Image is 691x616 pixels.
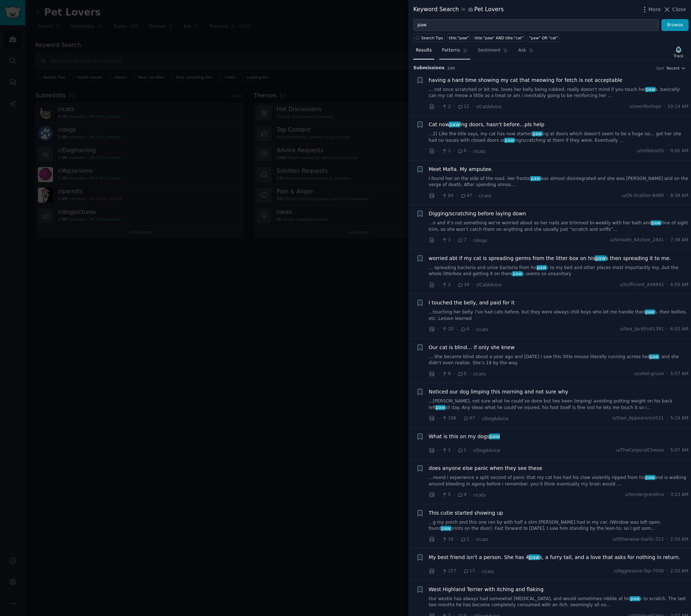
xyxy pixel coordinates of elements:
[429,596,689,608] a: Our westie has always had somewhat [MEDICAL_DATA], and would sometimes nibble at hispaws to scrat...
[457,371,466,377] span: 0
[463,568,475,575] span: 17
[649,354,659,359] span: paw
[437,491,439,499] span: ·
[612,415,664,422] span: u/Own_Appearance521
[481,569,494,574] span: r/cats
[437,192,439,199] span: ·
[666,326,668,333] span: ·
[459,415,460,422] span: ·
[537,265,547,270] span: paw
[429,586,544,593] a: West Highland Terrier with itching and flaking
[479,193,492,198] span: r/cats
[670,237,688,243] span: 7:39 AM
[460,193,472,199] span: 47
[473,371,486,377] span: r/cats
[516,45,536,60] a: Ask
[429,210,526,217] a: Digging/scratching before laying down
[661,19,688,31] button: Browse
[666,568,668,575] span: ·
[441,282,450,288] span: 2
[429,176,689,188] a: I found her on the side of the road. Her frontalpawwas almost disintegrated and she was [PERSON_N...
[610,237,664,243] span: u/Smooth_Kitchen_2841
[429,388,568,396] a: Noticed our dog limping this morning and not sure why
[476,104,502,109] span: r/CatAdvice
[529,35,558,40] div: "paw" OR "cat"
[666,66,679,71] span: Recent
[413,45,434,60] a: Results
[469,148,471,155] span: ·
[595,255,606,261] span: paw
[441,148,450,154] span: 1
[651,220,661,225] span: paw
[429,121,545,128] span: Cat now ing doors, hasn't before...pls help
[629,104,661,110] span: u/seenfootage
[473,448,500,453] span: r/DogAdvice
[670,371,688,377] span: 5:57 AM
[437,446,439,454] span: ·
[664,104,665,110] span: ·
[441,568,456,575] span: 257
[670,568,688,575] span: 2:20 AM
[437,415,439,422] span: ·
[666,415,668,422] span: ·
[441,326,453,333] span: 20
[453,148,455,155] span: ·
[666,66,686,71] button: Recent
[670,536,688,543] span: 2:50 AM
[429,475,689,487] a: ...round i experience a split second of panic that my cat has had his claw violently ripped from ...
[429,76,622,84] a: having a hard time showing my cat that meowing for fetch is not acceptable
[457,104,469,110] span: 12
[447,34,470,42] a: title:"paw"
[442,47,460,54] span: Patterns
[475,45,511,60] a: Sentiment
[473,34,525,42] a: title:"paw" AND title:"cat"
[461,6,465,13] span: in
[429,433,500,440] span: What is this on my dogs
[413,5,504,14] div: Keyword Search Pet Lovers
[477,415,479,422] span: ·
[670,282,688,288] span: 6:56 AM
[453,103,455,110] span: ·
[441,492,450,498] span: 5
[666,492,668,498] span: ·
[475,35,523,40] div: title:"paw" AND title:"cat"
[637,148,664,154] span: u/millekai55
[476,282,502,287] span: r/CatAdvice
[645,309,655,314] span: paw
[457,447,466,454] span: 1
[456,326,458,333] span: ·
[429,509,503,517] a: This cutie started showing up
[634,371,664,377] span: u/urkel-gruue
[437,568,439,575] span: ·
[616,447,664,454] span: u/TheCorporalCheese
[429,255,671,262] a: worried abt if my cat is spreading germs from the litter box on hispaws then spreading it to me.
[429,220,689,233] a: ...n and it’s not something we’re worried about as her nails are trimmed bi-weekly with her bath ...
[441,536,453,543] span: 16
[670,193,688,199] span: 8:39 AM
[472,281,473,289] span: ·
[429,121,545,128] a: Cat nowpawing doors, hasn't before...pls help
[441,526,451,531] span: paw
[666,193,668,199] span: ·
[441,193,453,199] span: 84
[477,568,479,575] span: ·
[429,344,515,351] a: Our cat is blind… if only she knew
[429,354,689,366] a: ... She became blind about a year ago and [DATE] I saw this little mouse literally running across...
[663,6,686,13] button: Close
[449,35,469,40] div: title:"paw"
[478,47,501,54] span: Sentiment
[666,148,668,154] span: ·
[459,568,460,575] span: ·
[429,309,689,322] a: ...touching her belly. I've had cats before, but they were always chill boys who let me handle th...
[429,299,515,307] span: I touched the belly, and paid for it
[469,446,471,454] span: ·
[437,148,439,155] span: ·
[625,492,664,498] span: u/tendergrandma
[670,148,688,154] span: 9:05 AM
[670,415,688,422] span: 5:19 AM
[413,19,659,31] input: Try a keyword related to your business
[666,447,668,454] span: ·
